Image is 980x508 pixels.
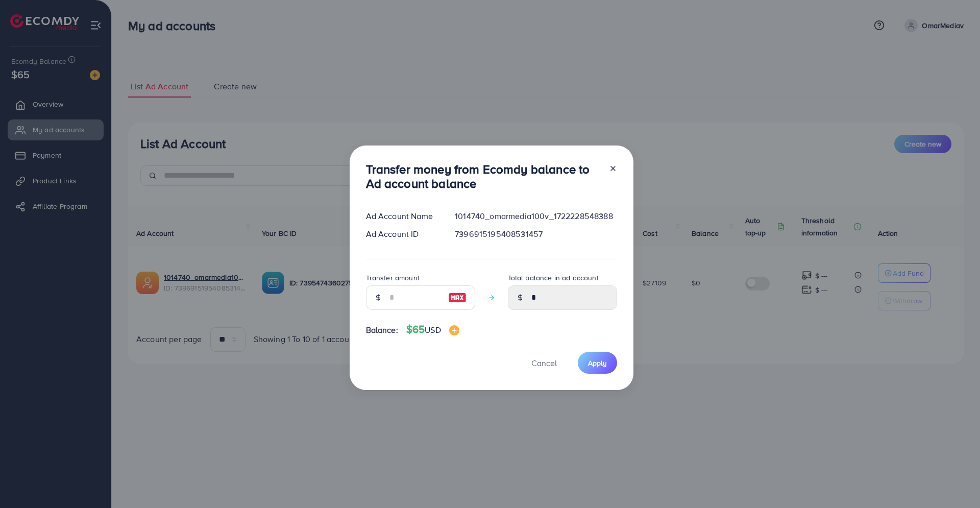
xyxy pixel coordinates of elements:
button: Apply [578,352,617,374]
img: image [448,292,467,304]
label: Total balance in ad account [508,273,599,283]
label: Transfer amount [366,273,420,283]
div: Ad Account Name [358,210,447,222]
div: 7396915195408531457 [447,228,625,240]
span: Cancel [531,357,557,369]
span: USD [425,324,440,335]
img: image [449,325,459,335]
span: Balance: [366,324,398,336]
div: Ad Account ID [358,228,447,240]
div: 1014740_omarmedia100v_1722228548388 [447,210,625,222]
h3: Transfer money from Ecomdy balance to Ad account balance [366,162,601,191]
h4: $65 [406,323,459,336]
span: Apply [588,358,607,368]
button: Cancel [519,352,570,374]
